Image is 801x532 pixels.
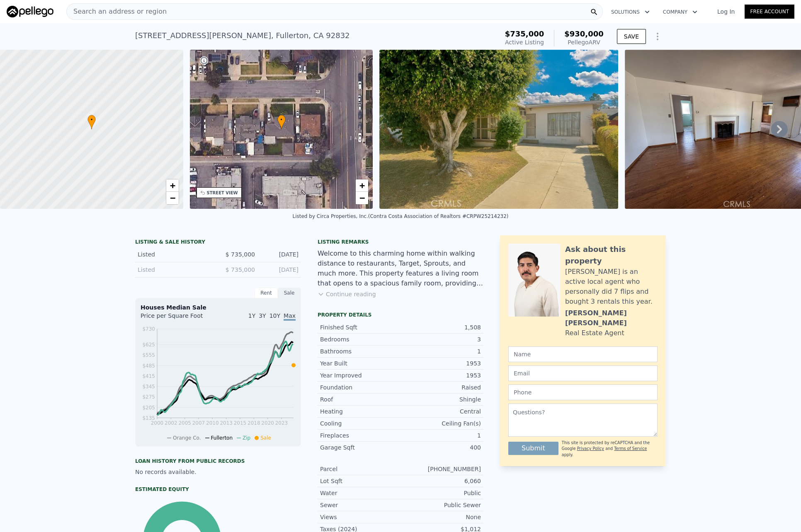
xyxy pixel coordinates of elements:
[275,420,288,426] tspan: 2023
[142,415,155,421] tspan: $135
[320,443,400,452] div: Garage Sqft
[604,5,656,19] button: Solutions
[565,267,658,307] div: [PERSON_NAME] is an active local agent who personally did 7 flips and bought 3 rentals this year.
[400,477,481,485] div: 6,060
[508,442,558,455] button: Submit
[400,395,481,404] div: Shingle
[565,308,658,328] div: [PERSON_NAME] [PERSON_NAME]
[508,346,658,362] input: Name
[400,371,481,380] div: 1953
[505,29,544,38] span: $735,000
[192,420,205,426] tspan: 2007
[320,513,400,521] div: Views
[320,395,400,404] div: Roof
[262,250,299,259] div: [DATE]
[138,250,211,259] div: Listed
[649,28,666,45] button: Show Options
[259,312,266,319] span: 3Y
[165,420,177,426] tspan: 2002
[248,312,255,319] span: 1Y
[226,251,255,258] span: $ 735,000
[400,489,481,497] div: Public
[142,405,155,411] tspan: $205
[142,326,155,332] tspan: $730
[508,384,658,400] input: Phone
[277,116,286,123] span: •
[142,384,155,389] tspan: $345
[142,342,155,348] tspan: $625
[292,213,508,219] div: Listed by Circa Properties, Inc. (Contra Costa Association of Realtors #CRPW25214232)
[135,486,301,493] div: Estimated Equity
[577,446,604,451] a: Privacy Policy
[400,419,481,428] div: Ceiling Fan(s)
[400,443,481,452] div: 400
[320,489,400,497] div: Water
[220,420,233,426] tspan: 2013
[206,420,219,426] tspan: 2010
[318,249,483,288] div: Welcome to this charming home within walking distance to restaurants, Target, Sprouts, and much m...
[141,312,218,325] div: Price per Square Foot
[320,359,400,368] div: Year Built
[151,420,164,426] tspan: 2000
[7,6,53,17] img: Pellego
[745,5,794,19] a: Free Account
[135,458,301,464] div: Loan history from public records
[379,50,618,209] img: Sale: 169652788 Parcel: 63810228
[178,420,191,426] tspan: 2005
[564,38,604,46] div: Pellego ARV
[707,7,745,16] a: Log In
[320,465,400,473] div: Parcel
[166,179,179,192] a: Zoom in
[400,465,481,473] div: [PHONE_NUMBER]
[142,394,155,400] tspan: $275
[262,266,299,274] div: [DATE]
[400,431,481,440] div: 1
[508,365,658,381] input: Email
[320,323,400,331] div: Finished Sqft
[226,266,255,273] span: $ 735,000
[505,39,544,46] span: Active Listing
[400,359,481,368] div: 1953
[356,192,368,204] a: Zoom out
[320,407,400,416] div: Heating
[359,180,365,191] span: +
[207,190,238,196] div: STREET VIEW
[173,435,201,441] span: Orange Co.
[359,193,365,203] span: −
[320,419,400,428] div: Cooling
[269,312,280,319] span: 10Y
[400,323,481,331] div: 1,508
[248,420,260,426] tspan: 2018
[320,501,400,509] div: Sewer
[400,513,481,521] div: None
[400,383,481,392] div: Raised
[400,335,481,343] div: 3
[400,501,481,509] div: Public Sewer
[400,347,481,355] div: 1
[562,440,658,458] div: This site is protected by reCAPTCHA and the Google and apply.
[320,335,400,343] div: Bedrooms
[234,420,247,426] tspan: 2015
[320,383,400,392] div: Foundation
[320,431,400,440] div: Fireplaces
[87,116,96,123] span: •
[135,239,301,247] div: LISTING & SALE HISTORY
[565,328,624,338] div: Real Estate Agent
[142,373,155,379] tspan: $415
[320,477,400,485] div: Lot Sqft
[356,179,368,192] a: Zoom in
[318,239,483,245] div: Listing remarks
[142,352,155,358] tspan: $555
[141,303,296,312] div: Houses Median Sale
[617,29,646,44] button: SAVE
[135,468,301,476] div: No records available.
[278,288,301,298] div: Sale
[261,420,274,426] tspan: 2020
[87,115,96,129] div: •
[170,193,175,203] span: −
[400,407,481,416] div: Central
[284,312,296,321] span: Max
[564,29,604,38] span: $930,000
[318,312,483,318] div: Property details
[170,180,175,191] span: +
